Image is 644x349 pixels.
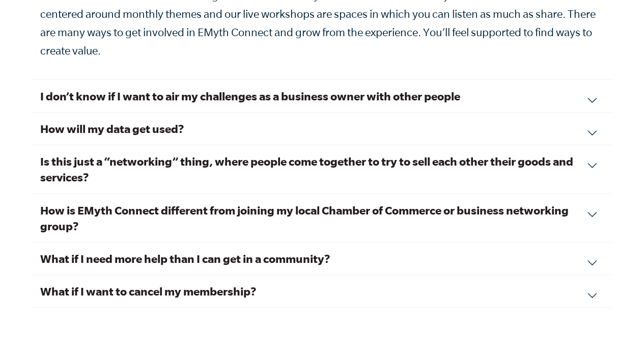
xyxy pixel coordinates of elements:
h3: What if I want to cancel my membership? [40,283,604,299]
h3: I don’t know if I want to air my challenges as a business owner with other people [40,88,604,104]
h3: How will my data get used? [40,121,604,137]
h3: What if I need more help than I can get in a community? [40,251,604,266]
h3: Is this just a “networking” thing, where people come together to try to sell each other their goo... [40,153,604,185]
h3: How is EMyth Connect different from joining my local Chamber of Commerce or business networking g... [40,202,604,234]
iframe: Chat Widget [593,300,644,349]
